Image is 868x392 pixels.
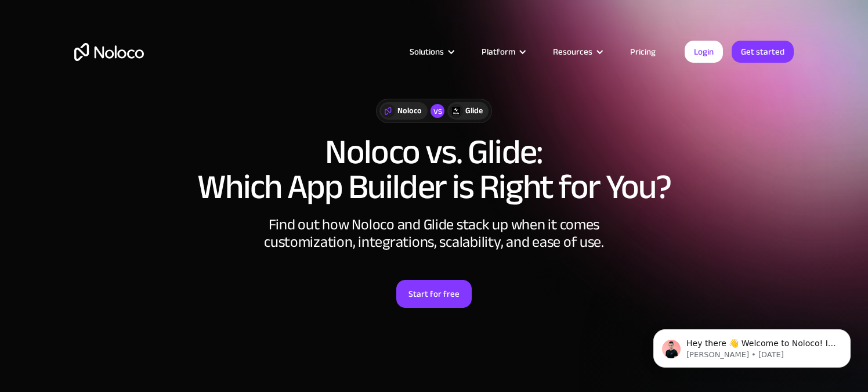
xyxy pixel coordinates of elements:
[636,305,868,386] iframe: Intercom notifications message
[396,280,472,308] a: Start for free
[465,105,483,117] div: Glide
[395,44,467,59] div: Solutions
[538,44,616,59] div: Resources
[431,104,444,118] div: vs
[467,44,538,59] div: Platform
[616,44,670,59] a: Pricing
[482,44,515,59] div: Platform
[260,216,608,251] div: Find out how Noloco and Glide stack up when it comes customization, integrations, scalability, an...
[553,44,592,59] div: Resources
[732,41,794,63] a: Get started
[410,44,444,59] div: Solutions
[685,41,723,63] a: Login
[74,135,794,204] h1: Noloco vs. Glide: Which App Builder is Right for You?
[74,43,144,61] a: home
[397,105,422,117] div: Noloco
